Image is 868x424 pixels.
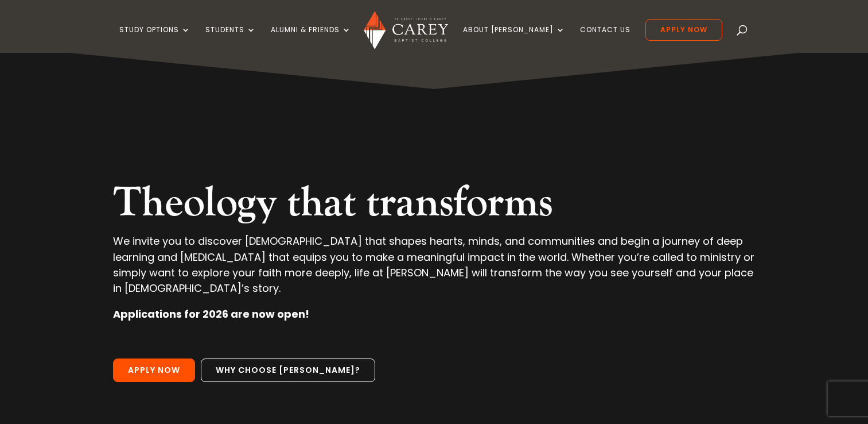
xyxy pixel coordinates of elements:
a: Apply Now [113,359,195,383]
a: About [PERSON_NAME] [463,26,565,53]
a: Alumni & Friends [271,26,351,53]
h2: Theology that transforms [113,178,754,233]
strong: Applications for 2026 are now open! [113,307,309,321]
a: Apply Now [645,19,722,41]
p: We invite you to discover [DEMOGRAPHIC_DATA] that shapes hearts, minds, and communities and begin... [113,233,754,306]
img: Carey Baptist College [364,11,448,49]
a: Why choose [PERSON_NAME]? [201,359,375,383]
a: Contact Us [580,26,630,53]
a: Study Options [119,26,190,53]
a: Students [205,26,256,53]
